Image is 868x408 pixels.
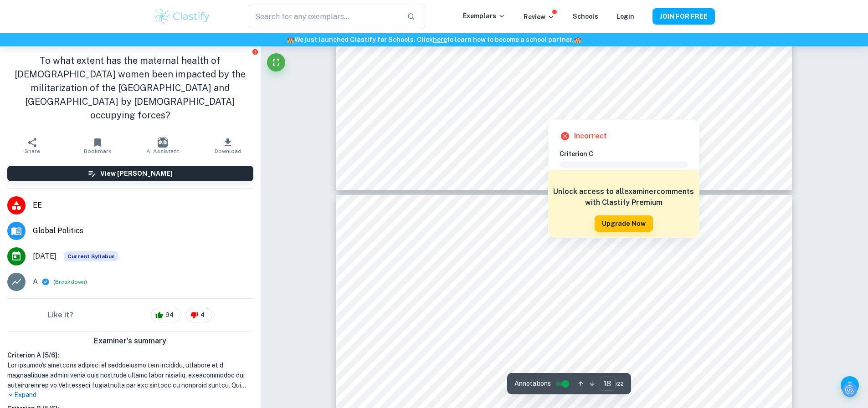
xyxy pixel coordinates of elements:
span: EE [33,200,253,211]
span: 4 [195,311,210,320]
div: This exemplar is based on the current syllabus. Feel free to refer to it for inspiration/ideas wh... [64,251,118,261]
span: AI Assistant [146,148,179,154]
h6: Examiner's summary [4,336,257,347]
a: here [433,36,447,43]
button: Bookmark [65,133,130,158]
span: 94 [160,311,179,320]
h6: Incorrect [574,131,607,142]
button: Help and Feedback [841,376,859,394]
span: ( ) [53,278,87,286]
h6: Like it? [48,310,73,321]
h6: Unlock access to all examiner comments with Clastify Premium [553,186,694,208]
h6: We just launched Clastify for Schools. Click to learn how to become a school partner. [2,35,866,45]
button: Upgrade Now [595,215,653,232]
span: 🏫 [574,36,581,43]
button: Report issue [252,48,259,55]
button: Breakdown [55,278,85,286]
p: Expand [7,390,253,400]
div: 4 [186,308,212,322]
p: Review [524,12,555,22]
span: / 22 [616,380,624,388]
button: Download [195,133,261,158]
input: Search for any exemplars... [249,4,399,29]
h1: To what extent has the maternal health of [DEMOGRAPHIC_DATA] women been impacted by the militariz... [7,54,253,122]
h6: Criterion A [ 5 / 6 ]: [7,350,253,360]
button: AI Assistant [130,133,195,158]
a: Schools [573,13,598,20]
span: Bookmark [84,148,112,154]
span: Share [25,148,40,154]
span: Annotations [514,379,551,388]
span: Download [215,148,241,154]
span: Global Politics [33,225,253,236]
h6: Criterion C [560,149,695,159]
h6: View [PERSON_NAME] [100,168,173,178]
span: Current Syllabus [64,251,118,261]
button: View [PERSON_NAME] [7,166,253,181]
h1: Lor ipsumdo's ametcons adipisci el seddoeiusmo tem incididu, utlabore et d magnaaliquae admini ve... [7,360,253,390]
a: Login [616,13,634,20]
img: Clastify logo [154,7,211,25]
p: A [33,276,38,287]
span: [DATE] [33,251,56,262]
span: 🏫 [287,36,294,43]
button: JOIN FOR FREE [652,8,715,25]
div: 94 [151,308,181,322]
img: AI Assistant [158,138,168,148]
button: Fullscreen [267,53,285,71]
p: Exemplars [463,11,505,21]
